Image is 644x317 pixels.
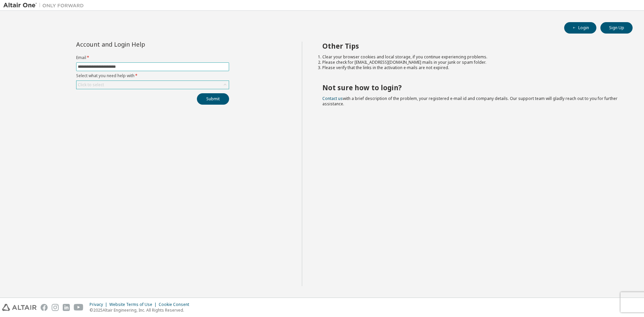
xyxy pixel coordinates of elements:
div: Cookie Consent [159,302,193,307]
img: youtube.svg [74,304,84,311]
p: © 2025 Altair Engineering, Inc. All Rights Reserved. [90,307,193,313]
div: Website Terms of Use [109,302,159,307]
button: Sign Up [600,22,633,34]
button: Submit [197,93,229,105]
img: Altair One [3,2,87,9]
div: Privacy [90,302,109,307]
img: linkedin.svg [63,304,70,311]
label: Email [76,55,229,60]
li: Please verify that the links in the activation e-mails are not expired. [322,65,621,70]
a: Contact us [322,96,343,101]
h2: Other Tips [322,42,621,50]
li: Please check for [EMAIL_ADDRESS][DOMAIN_NAME] mails in your junk or spam folder. [322,60,621,65]
label: Select what you need help with [76,73,229,78]
span: with a brief description of the problem, your registered e-mail id and company details. Our suppo... [322,96,618,107]
button: Login [564,22,596,34]
img: altair_logo.svg [2,304,37,311]
img: instagram.svg [52,304,59,311]
div: Click to select [78,82,104,88]
div: Click to select [76,81,229,89]
h2: Not sure how to login? [322,83,621,92]
li: Clear your browser cookies and local storage, if you continue experiencing problems. [322,54,621,60]
div: Account and Login Help [76,42,199,47]
img: facebook.svg [41,304,48,311]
